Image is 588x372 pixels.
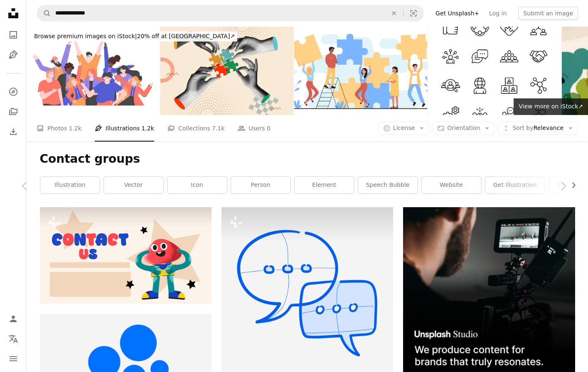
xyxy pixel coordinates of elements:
[403,5,423,21] button: Visual search
[393,125,415,131] span: License
[512,125,533,131] span: Sort by
[5,311,22,327] a: Log in / Sign up
[267,124,271,133] span: 0
[5,27,22,43] a: Photos
[294,27,427,115] img: People connect puzzles, cartoon happy young team of characters connecting puzzle pieces together
[104,177,163,193] a: vector
[5,123,22,140] a: Download History
[37,5,51,21] button: Search Unsplash
[514,98,588,115] a: View more on iStock↗
[5,103,22,120] a: Collections
[5,83,22,100] a: Explore
[212,124,224,133] span: 7.1k
[5,350,22,367] button: Menu
[221,289,393,296] a: Two speech bubbles symbolize conversation.
[5,330,22,347] button: Language
[34,33,235,39] span: 20% off at [GEOGRAPHIC_DATA] ↗
[538,146,588,226] a: Next
[484,7,512,20] a: Log in
[498,122,578,135] button: Sort byRelevance
[512,124,563,132] span: Relevance
[160,27,293,115] img: Hands holding colorful puzzle pieces in retro collage vector illustration
[428,27,561,115] img: Teamwork Line Icons. Editable Stroke. Pixel Perfect. For Mobile and Web. Contains such icons as L...
[431,7,484,20] a: Get Unsplash+
[238,115,271,142] a: Users 0
[40,177,100,193] a: illustration
[40,207,212,303] img: Cartoon character with text "contact us"
[485,177,545,193] a: get illustration
[519,103,583,110] span: View more on iStock ↗
[40,252,212,259] a: Cartoon character with text "contact us"
[37,5,424,22] form: Find visuals sitewide
[358,177,418,193] a: speech bubble
[69,124,81,133] span: 1.2k
[295,177,354,193] a: element
[231,177,290,193] a: person
[167,115,224,142] a: Collections 7.1k
[518,7,578,20] button: Submit an image
[385,5,403,21] button: Clear
[167,177,227,193] a: icon
[27,27,242,46] a: Browse premium images on iStock|20% off at [GEOGRAPHIC_DATA]↗
[422,177,481,193] a: website
[433,122,495,135] button: Orientation
[27,27,160,115] img: Multicultural group of people is standing together. Team of colleagues, students, happy men and w...
[37,115,81,142] a: Photos 1.2k
[447,125,480,131] span: Orientation
[379,122,430,135] button: License
[5,46,22,63] a: Illustrations
[40,152,575,166] h1: Contact groups
[34,33,137,39] span: Browse premium images on iStock |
